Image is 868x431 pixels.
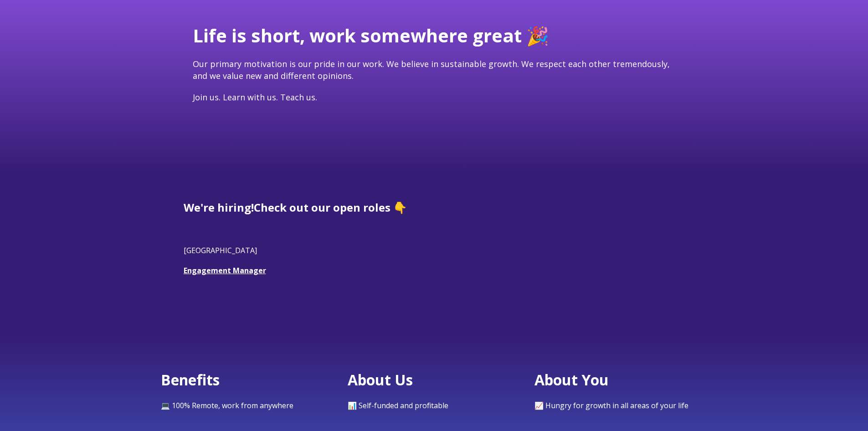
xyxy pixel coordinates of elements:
span: Check out our open roles 👇 [254,200,407,215]
span: Join us. Learn with us. Teach us. [193,92,317,103]
span: About Us [348,370,413,389]
span: Benefits [161,370,220,389]
span: [GEOGRAPHIC_DATA] [184,245,257,255]
span: Our primary motivation is our pride in our work. We believe in sustainable growth. We respect eac... [193,58,670,81]
span: We're hiring! [184,200,254,215]
a: Engagement Manager [184,265,266,275]
span: 📊 Self-funded and profitable [348,400,448,410]
span: Life is short, work somewhere great 🎉 [193,23,549,48]
span: 📈 Hungry for growth in all areas of your life [534,400,688,410]
span: 💻 100% Remote, work from anywhere [161,400,293,410]
span: About You [534,370,609,389]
